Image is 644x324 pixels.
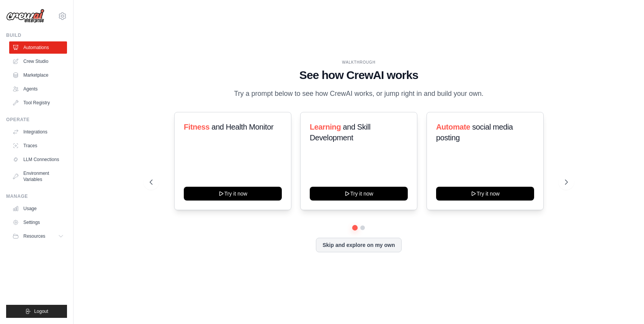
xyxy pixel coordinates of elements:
[34,308,48,314] span: Logout
[310,123,341,131] span: Learning
[310,187,408,201] button: Try it now
[9,41,67,54] a: Automations
[184,187,282,201] button: Try it now
[9,230,67,242] button: Resources
[9,83,67,95] a: Agents
[436,123,513,142] span: social media posting
[9,202,67,215] a: Usage
[9,167,67,186] a: Environment Variables
[6,193,67,199] div: Manage
[436,187,534,201] button: Try it now
[6,32,67,38] div: Build
[9,69,67,81] a: Marketplace
[211,123,273,131] span: and Health Monitor
[6,305,67,318] button: Logout
[436,123,470,131] span: Automate
[150,68,568,82] h1: See how CrewAI works
[9,216,67,229] a: Settings
[6,9,44,23] img: Logo
[9,55,67,67] a: Crew Studio
[9,126,67,138] a: Integrations
[184,123,209,131] span: Fitness
[310,123,370,142] span: and Skill Development
[150,59,568,65] div: WALKTHROUGH
[9,140,67,152] a: Traces
[6,117,67,123] div: Operate
[9,153,67,166] a: LLM Connections
[316,238,401,252] button: Skip and explore on my own
[230,88,487,99] p: Try a prompt below to see how CrewAI works, or jump right in and build your own.
[23,233,45,239] span: Resources
[9,97,67,109] a: Tool Registry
